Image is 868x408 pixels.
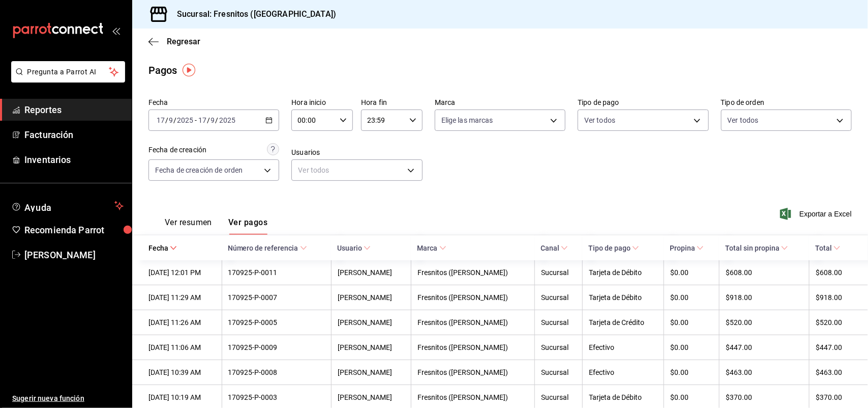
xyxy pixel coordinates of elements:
input: -- [156,116,165,124]
span: Propina [670,244,704,252]
span: Regresar [167,37,200,46]
div: Sucursal [541,343,576,351]
div: $520.00 [726,318,803,327]
div: $918.00 [726,293,803,302]
div: $608.00 [816,268,852,277]
div: [DATE] 11:06 AM [148,343,216,351]
label: Hora fin [361,99,423,106]
span: Usuario [337,244,371,252]
div: [PERSON_NAME] [338,343,405,351]
span: Sugerir nueva función [12,393,124,404]
div: Fresnitos ([PERSON_NAME]) [417,318,528,327]
button: Pregunta a Parrot AI [11,61,125,83]
span: Total sin propina [725,244,788,252]
span: Fecha [148,244,177,252]
div: 170925-P-0003 [228,393,325,401]
span: / [165,116,168,124]
label: Usuarios [291,149,422,156]
span: Canal [541,244,568,252]
div: 170925-P-0008 [228,368,325,376]
div: [PERSON_NAME] [338,393,405,401]
span: / [207,116,210,124]
div: Tarjeta de Débito [589,293,657,302]
input: ---- [176,116,194,124]
span: Elige las marcas [441,115,493,125]
span: Recomienda Parrot [24,223,124,237]
a: Pregunta a Parrot AI [7,74,125,85]
label: Fecha [148,99,279,106]
span: Fecha de creación de orden [155,165,243,175]
div: $0.00 [670,368,713,376]
span: Número de referencia [228,244,307,252]
div: [PERSON_NAME] [338,318,405,327]
div: 170925-P-0011 [228,268,325,277]
div: $0.00 [670,293,713,302]
div: $0.00 [670,318,713,327]
span: Pregunta a Parrot AI [27,67,109,77]
button: Ver resumen [165,217,212,235]
div: 170925-P-0009 [228,343,325,351]
label: Hora inicio [291,99,353,106]
div: Sucursal [541,393,576,401]
span: Reportes [24,103,124,117]
div: Efectivo [589,368,657,376]
div: $0.00 [670,343,713,351]
button: Exportar a Excel [782,208,852,220]
div: $370.00 [816,393,852,401]
div: Sucursal [541,368,576,376]
div: [PERSON_NAME] [338,293,405,302]
div: Fecha de creación [148,145,206,155]
div: Sucursal [541,268,576,277]
label: Marca [435,99,565,106]
span: Inventarios [24,153,124,167]
div: [PERSON_NAME] [338,268,405,277]
div: Fresnitos ([PERSON_NAME]) [417,343,528,351]
div: $608.00 [726,268,803,277]
div: [DATE] 10:19 AM [148,393,216,401]
label: Tipo de orden [721,99,852,106]
div: [PERSON_NAME] [338,368,405,376]
div: [DATE] 10:39 AM [148,368,216,376]
div: 170925-P-0005 [228,318,325,327]
div: $463.00 [816,368,852,376]
span: Tipo de pago [588,244,639,252]
button: Regresar [148,37,200,46]
div: $918.00 [816,293,852,302]
div: Tarjeta de Crédito [589,318,657,327]
div: [DATE] 11:29 AM [148,293,216,302]
input: -- [168,116,173,124]
button: open_drawer_menu [112,26,120,35]
span: Facturación [24,128,124,142]
h3: Sucursal: Fresnitos ([GEOGRAPHIC_DATA]) [169,8,336,20]
div: Fresnitos ([PERSON_NAME]) [417,393,528,401]
div: $520.00 [816,318,852,327]
span: - [195,116,197,124]
img: Tooltip marker [183,64,195,76]
div: Tarjeta de Débito [589,393,657,401]
input: -- [211,116,216,124]
span: / [216,116,219,124]
div: [DATE] 11:26 AM [148,318,216,327]
span: Ayuda [24,200,110,212]
div: $463.00 [726,368,803,376]
div: 170925-P-0007 [228,293,325,302]
div: Sucursal [541,318,576,327]
div: $447.00 [726,343,803,351]
div: navigation tabs [165,217,267,235]
div: $0.00 [670,393,713,401]
span: / [173,116,176,124]
div: Fresnitos ([PERSON_NAME]) [417,368,528,376]
label: Tipo de pago [578,99,708,106]
div: Efectivo [589,343,657,351]
div: $0.00 [670,268,713,277]
div: Sucursal [541,293,576,302]
span: Total [815,244,841,252]
div: $370.00 [726,393,803,401]
span: [PERSON_NAME] [24,248,124,262]
input: ---- [219,116,236,124]
div: Fresnitos ([PERSON_NAME]) [417,293,528,302]
span: Ver todos [728,115,759,125]
div: Tarjeta de Débito [589,268,657,277]
input: -- [198,116,207,124]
